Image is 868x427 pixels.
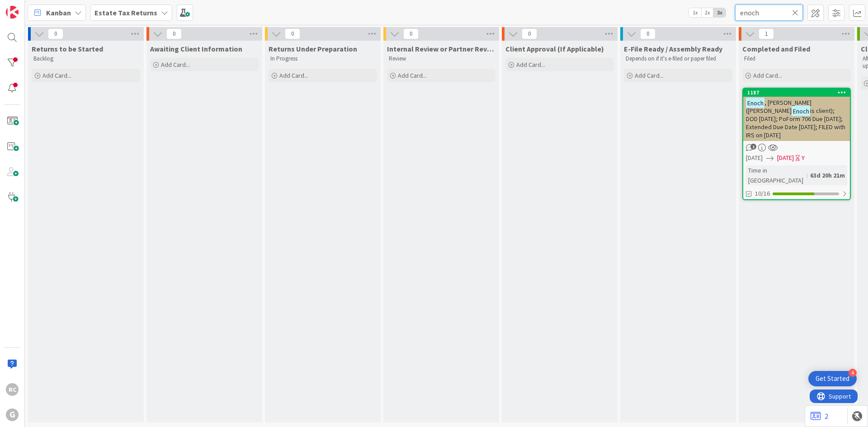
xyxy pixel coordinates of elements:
span: E-File Ready / Assembly Ready [624,44,722,53]
span: Add Card... [635,71,664,80]
span: 2x [701,8,713,17]
span: 0 [48,28,63,39]
div: Open Get Started checklist, remaining modules: 4 [808,371,857,386]
span: 3x [713,8,726,17]
div: 1187 [743,89,850,97]
div: 63d 20h 21m [808,170,847,180]
span: 0 [285,28,300,39]
span: Kanban [46,7,71,18]
span: 0 [640,28,656,39]
p: In Progress [270,55,375,62]
span: Support [19,1,41,12]
p: Backlog [33,55,138,62]
span: [DATE] [746,153,763,163]
p: Review [389,55,494,62]
div: 4 [849,369,857,377]
span: Add Card... [398,71,427,80]
span: Client Approval (If Applicable) [505,44,604,53]
div: Time in [GEOGRAPHIC_DATA] [746,165,807,185]
span: 10/16 [755,189,770,198]
div: 1187 [747,89,850,96]
span: Internal Review or Partner Review [387,44,495,53]
span: [DATE] [777,153,794,163]
span: Add Card... [753,71,782,80]
span: 1x [689,8,701,17]
span: Add Card... [516,61,545,69]
p: Depends on if it's e-filed or paper filed [626,55,731,62]
p: Filed [744,55,849,62]
mark: Enoch [746,98,764,108]
span: Awaiting Client Information [150,44,242,53]
span: , [PERSON_NAME] ([PERSON_NAME] [746,99,811,115]
span: : [807,170,808,180]
div: 1187Enoch, [PERSON_NAME] ([PERSON_NAME]Enochis client); DOD [DATE]; PoForm 706 Due [DATE]; Extend... [743,89,850,141]
img: Visit kanbanzone.com [6,6,19,19]
span: Add Card... [161,61,190,69]
span: 1 [750,144,756,150]
span: Add Card... [42,71,71,80]
span: 0 [403,28,419,39]
span: 0 [522,28,537,39]
div: G [6,408,19,421]
mark: Enoch [792,106,810,116]
b: Estate Tax Returns [94,8,157,17]
input: Quick Filter... [735,5,803,21]
span: Add Card... [279,71,308,80]
span: 1 [759,28,774,39]
span: Returns to be Started [32,44,103,53]
div: RC [6,383,19,396]
span: is client); DOD [DATE]; PoForm 706 Due [DATE]; Extended Due Date [DATE]; FILED with IRS on [DATE] [746,107,845,139]
span: 0 [166,28,182,39]
span: Returns Under Preparation [269,44,357,53]
div: Get Started [816,374,849,383]
a: 1187Enoch, [PERSON_NAME] ([PERSON_NAME]Enochis client); DOD [DATE]; PoForm 706 Due [DATE]; Extend... [742,88,851,200]
a: 2 [811,411,828,422]
div: Y [802,153,805,163]
span: Completed and Filed [742,44,810,53]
